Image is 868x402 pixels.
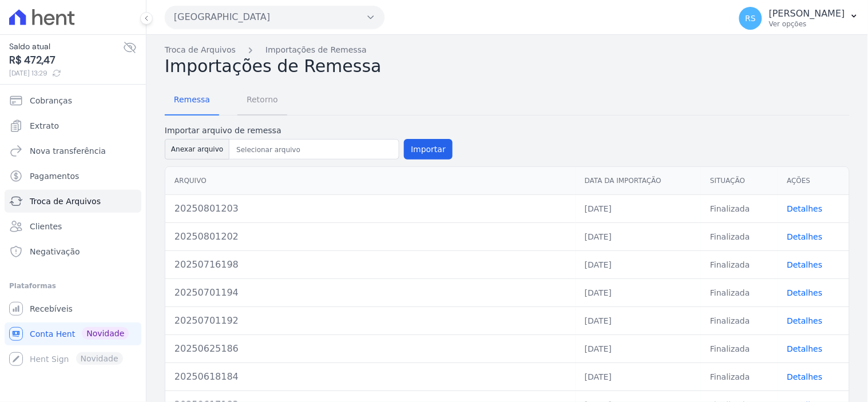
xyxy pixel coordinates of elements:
span: [DATE] 13:29 [9,68,123,78]
nav: Sidebar [9,89,137,371]
span: Extrato [30,120,59,132]
input: Selecionar arquivo [232,143,397,157]
button: RS [PERSON_NAME] Ver opções [730,2,868,34]
a: Extrato [5,114,141,137]
td: Finalizada [701,335,778,363]
div: 20250618184 [175,370,566,384]
button: Importar [404,139,453,160]
div: 20250625186 [175,342,566,356]
th: Data da Importação [576,167,701,195]
div: 20250801202 [175,230,566,244]
a: Remessa [165,86,219,116]
a: Troca de Arquivos [165,44,236,56]
a: Nova transferência [5,140,141,162]
a: Retorno [237,86,287,116]
th: Situação [701,167,778,195]
span: R$ 472,47 [9,53,123,68]
span: Clientes [30,221,62,232]
td: Finalizada [701,250,778,278]
a: Recebíveis [5,297,141,320]
span: Novidade [82,327,129,340]
td: Finalizada [701,278,778,307]
label: Importar arquivo de remessa [165,125,453,137]
span: Cobranças [30,95,72,106]
span: Conta Hent [30,328,75,340]
span: Troca de Arquivos [30,196,101,207]
td: [DATE] [576,222,701,250]
a: Conta Hent Novidade [5,323,141,345]
td: [DATE] [576,335,701,363]
td: [DATE] [576,307,701,335]
a: Detalhes [787,344,823,353]
a: Detalhes [787,288,823,297]
div: 20250716198 [175,258,566,272]
a: Troca de Arquivos [5,190,141,213]
a: Detalhes [787,372,823,381]
a: Detalhes [787,260,823,269]
td: Finalizada [701,222,778,250]
div: 20250801203 [175,202,566,216]
a: Pagamentos [5,165,141,188]
th: Ações [778,167,849,195]
div: 20250701194 [175,286,566,300]
div: 20250701192 [175,314,566,328]
button: [GEOGRAPHIC_DATA] [165,6,385,29]
span: Nova transferência [30,145,106,157]
a: Importações de Remessa [265,44,367,56]
td: Finalizada [701,307,778,335]
a: Detalhes [787,204,823,213]
span: Saldo atual [9,41,123,53]
a: Clientes [5,215,141,238]
a: Cobranças [5,89,141,112]
td: [DATE] [576,250,701,278]
td: [DATE] [576,278,701,307]
span: Remessa [167,88,217,111]
span: Recebíveis [30,303,73,315]
th: Arquivo [165,167,576,195]
p: [PERSON_NAME] [769,8,845,19]
span: Pagamentos [30,170,79,182]
a: Detalhes [787,316,823,325]
h2: Importações de Remessa [165,56,850,77]
td: [DATE] [576,363,701,391]
p: Ver opções [769,19,845,29]
span: RS [746,14,756,22]
span: Negativação [30,246,80,257]
a: Detalhes [787,232,823,241]
span: Retorno [240,88,285,111]
td: Finalizada [701,363,778,391]
td: [DATE] [576,194,701,222]
nav: Breadcrumb [165,44,850,56]
td: Finalizada [701,194,778,222]
div: Plataformas [9,279,137,293]
button: Anexar arquivo [165,139,229,160]
a: Negativação [5,240,141,263]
